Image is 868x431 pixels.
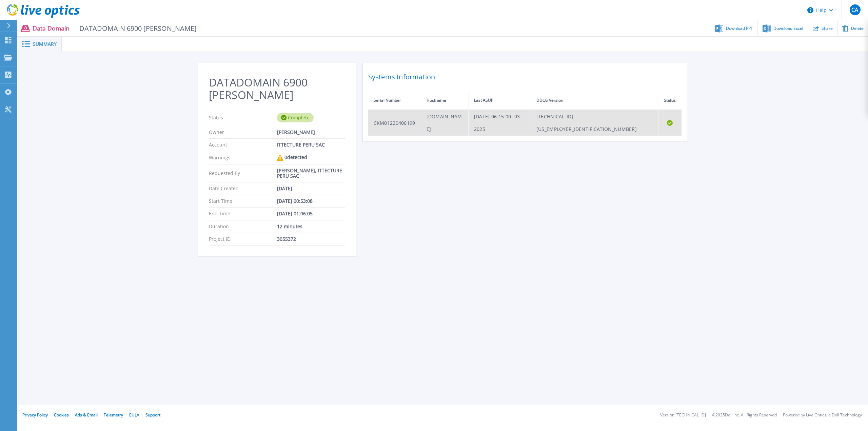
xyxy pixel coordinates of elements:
[277,113,314,122] div: Complete
[726,26,753,31] span: Download PPT
[851,26,864,31] span: Delete
[145,412,160,418] a: Support
[104,412,123,418] a: Telemetry
[75,412,98,418] a: Ads & Email
[209,113,277,122] p: Status
[822,26,833,31] span: Share
[368,91,421,110] th: Serial Number
[209,130,277,135] p: Owner
[209,211,277,216] p: End Time
[660,413,706,417] li: Version: [TECHNICAL_ID]
[773,26,803,31] span: Download Excel
[209,76,345,101] h2: DATADOMAIN 6900 [PERSON_NAME]
[277,198,345,204] div: [DATE] 00:53:08
[209,236,277,242] p: Project ID
[368,110,421,136] td: CKM01220406199
[22,412,48,418] a: Privacy Policy
[277,211,345,216] div: [DATE] 01:06:05
[129,412,139,418] a: EULA
[277,224,345,229] div: 12 minutes
[209,198,277,204] p: Start Time
[277,236,345,242] div: 3055372
[209,155,277,161] p: Warnings
[783,413,862,417] li: Powered by Live Optics, a Dell Technology
[33,24,197,32] p: Data Domain
[468,91,531,110] th: Last ASUP
[209,224,277,229] p: Duration
[277,186,345,191] div: [DATE]
[712,413,777,417] li: © 2025 Dell Inc. All Rights Reserved
[531,91,658,110] th: DDOS Version
[75,24,197,32] span: DATADOMAIN 6900 [PERSON_NAME]
[209,186,277,191] p: Date Created
[277,168,345,179] div: [PERSON_NAME], ITTECTURE PERU SAC
[421,91,468,110] th: Hostname
[54,412,69,418] a: Cookies
[468,110,531,136] td: [DATE] 06:15:00 -03 2025
[658,91,682,110] th: Status
[277,142,345,148] div: ITTECTURE PERU SAC
[851,7,858,13] span: CA
[368,71,682,83] h2: Systems Information
[209,142,277,148] p: Account
[531,110,658,136] td: [TECHNICAL_ID][US_EMPLOYER_IDENTIFICATION_NUMBER]
[33,42,57,46] span: Summary
[209,168,277,179] p: Requested By
[421,110,468,136] td: [DOMAIN_NAME]
[277,155,345,161] div: 0 detected
[277,130,345,135] div: [PERSON_NAME]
